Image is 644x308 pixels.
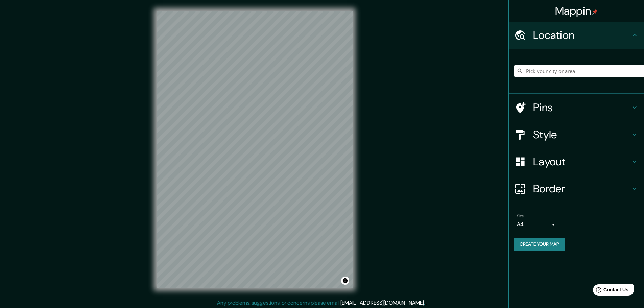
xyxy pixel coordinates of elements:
[533,128,630,141] h4: Style
[517,213,524,219] label: Size
[592,9,598,15] img: pin-icon.png
[341,277,349,285] button: Toggle attribution
[533,155,630,168] h4: Layout
[509,94,644,121] div: Pins
[533,28,630,42] h4: Location
[509,121,644,148] div: Style
[514,238,565,251] button: Create your map
[509,175,644,202] div: Border
[340,299,424,306] a: [EMAIL_ADDRESS][DOMAIN_NAME]
[555,4,598,18] h4: Mappin
[584,282,637,301] iframe: Help widget launcher
[533,182,630,195] h4: Border
[533,101,630,114] h4: Pins
[514,65,644,77] input: Pick your city or area
[217,299,425,307] p: Any problems, suggestions, or concerns please email .
[517,219,557,230] div: A4
[509,148,644,175] div: Layout
[157,11,353,288] canvas: Map
[425,299,426,307] div: .
[509,22,644,49] div: Location
[426,299,427,307] div: .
